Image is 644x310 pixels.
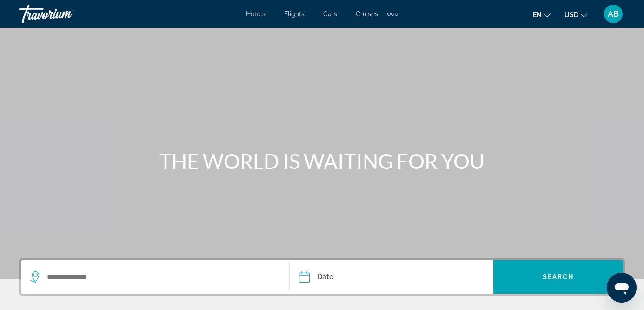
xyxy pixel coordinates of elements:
button: User Menu [601,4,625,24]
a: Cars [323,10,337,18]
a: Cruises [356,10,378,18]
iframe: Кнопка запуска окна обмена сообщениями [607,273,637,303]
button: Date [299,260,493,294]
span: Search [543,273,574,281]
div: Search widget [21,260,623,294]
span: AB [608,9,619,19]
span: USD [564,11,578,19]
button: Change language [533,8,551,21]
a: Travorium [19,2,112,26]
button: Extra navigation items [387,7,398,21]
button: Change currency [564,8,587,21]
span: en [533,11,542,19]
button: Search [493,260,623,294]
h1: THE WORLD IS WAITING FOR YOU [148,149,497,173]
a: Flights [284,10,305,18]
a: Hotels [246,10,266,18]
